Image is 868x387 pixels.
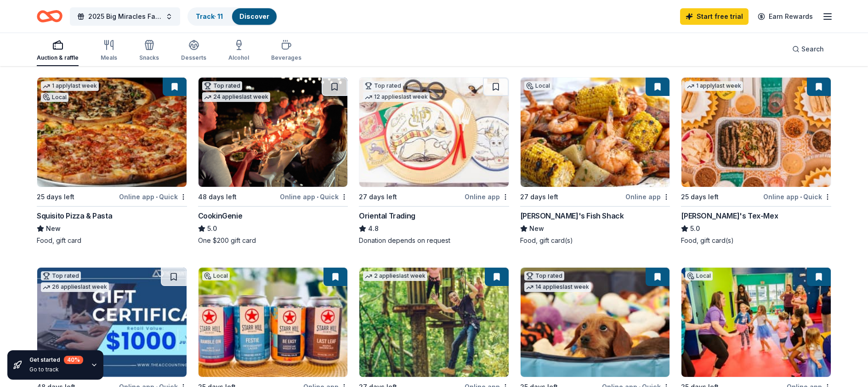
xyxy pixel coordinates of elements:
a: Image for Chuy's Tex-Mex1 applylast week25 days leftOnline app•Quick[PERSON_NAME]'s Tex-Mex5.0Foo... [681,77,831,245]
div: Snacks [139,54,159,62]
div: 14 applies last week [524,282,591,292]
div: 40 % [64,356,83,364]
div: 27 days left [520,191,558,202]
div: Food, gift card(s) [681,236,831,245]
img: Image for CookinGenie [199,78,348,187]
div: Squisito Pizza & Pasta [37,210,112,221]
span: • [317,193,318,201]
a: Discover [239,12,269,20]
div: Go to track [29,366,83,373]
a: Image for Squisito Pizza & Pasta1 applylast weekLocal25 days leftOnline app•QuickSquisito Pizza &... [37,77,187,245]
div: 24 applies last week [202,92,270,102]
div: Desserts [181,54,206,62]
div: Top rated [524,271,564,280]
img: Image for Oriental Trading [359,78,509,187]
div: Beverages [271,54,301,62]
div: Donation depends on request [359,236,509,245]
button: Desserts [181,36,206,66]
div: Online app [465,191,509,202]
div: Get started [29,356,83,364]
div: 25 days left [681,191,719,202]
div: CookinGenie [198,210,243,221]
div: Auction & raffle [37,54,79,62]
span: 4.8 [368,223,379,234]
div: Online app Quick [280,191,348,202]
button: Search [785,40,831,58]
div: Local [41,93,68,102]
button: Alcohol [228,36,249,66]
span: 5.0 [690,223,700,234]
button: Track· 11Discover [187,7,278,26]
button: Beverages [271,36,301,66]
div: 26 applies last week [41,282,109,292]
div: Top rated [41,271,81,280]
div: Local [202,271,230,280]
div: 1 apply last week [685,81,743,91]
div: Oriental Trading [359,210,415,221]
a: Start free trial [680,8,749,25]
img: Image for Chuy's Tex-Mex [681,78,831,187]
span: 5.0 [207,223,217,234]
div: Local [685,271,713,280]
div: Top rated [202,81,242,90]
div: Meals [101,54,117,62]
div: Online app Quick [119,191,187,202]
button: 2025 Big Miracles Fall Auction [70,7,180,26]
img: Image for Ford's Fish Shack [521,78,670,187]
div: Online app Quick [763,191,831,202]
div: Top rated [363,81,403,90]
img: Image for Starr Hill Brewery [199,268,348,377]
a: Image for CookinGenieTop rated24 applieslast week48 days leftOnline app•QuickCookinGenie5.0One $2... [198,77,348,245]
div: 2 applies last week [363,271,427,281]
div: 25 days left [37,191,74,202]
img: Image for BarkBox [521,268,670,377]
div: [PERSON_NAME]'s Tex-Mex [681,210,778,221]
div: 12 applies last week [363,92,430,102]
span: 2025 Big Miracles Fall Auction [88,11,162,22]
span: New [46,223,61,234]
div: Food, gift card(s) [520,236,670,245]
div: 27 days left [359,191,397,202]
a: Earn Rewards [752,8,818,25]
div: One $200 gift card [198,236,348,245]
span: • [156,193,158,201]
span: Search [801,44,824,55]
span: New [529,223,544,234]
a: Home [37,6,62,27]
a: Image for Oriental TradingTop rated12 applieslast week27 days leftOnline appOriental Trading4.8Do... [359,77,509,245]
div: Food, gift card [37,236,187,245]
div: [PERSON_NAME]'s Fish Shack [520,210,624,221]
div: Local [524,81,552,90]
a: Image for Ford's Fish ShackLocal27 days leftOnline app[PERSON_NAME]'s Fish ShackNewFood, gift car... [520,77,670,245]
button: Snacks [139,36,159,66]
div: Alcohol [228,54,249,62]
button: Auction & raffle [37,36,79,66]
div: 1 apply last week [41,81,99,91]
button: Meals [101,36,117,66]
div: 48 days left [198,191,237,202]
img: Image for The Accounting Doctor [37,268,187,377]
span: • [800,193,802,201]
div: Online app [625,191,670,202]
img: Image for Squisito Pizza & Pasta [37,78,187,187]
a: Track· 11 [196,12,223,20]
img: Image for Romp n’ Roll (Fairfax) [681,268,831,377]
img: Image for Go Ape [359,268,509,377]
